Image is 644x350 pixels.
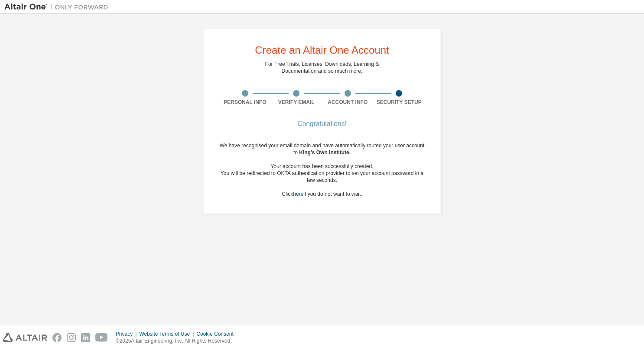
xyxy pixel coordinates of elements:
[81,333,90,342] img: linkedin.svg
[139,331,196,337] div: Website Terms of Use
[67,333,76,342] img: instagram.svg
[219,121,425,126] div: Congratulations!
[116,337,239,345] p: © 2025 Altair Engineering, Inc. All Rights Reserved.
[219,99,271,106] div: Personal Info
[4,3,113,11] img: Altair One
[52,333,62,342] img: facebook.svg
[95,333,108,342] img: youtube.svg
[271,99,322,106] div: Verify Email
[219,170,425,184] div: You will be redirected to OKTA authentication provider to set your account password in a few seco...
[265,61,379,75] div: For Free Trials, Licenses, Downloads, Learning & Documentation and so much more.
[219,163,425,170] div: Your account has been successfully created.
[293,191,303,197] a: here
[116,331,139,337] div: Privacy
[322,99,374,106] div: Account Info
[299,149,351,156] span: King's Own Institute .
[196,331,238,337] div: Cookie Consent
[255,45,389,55] div: Create an Altair One Account
[374,99,425,106] div: Security Setup
[3,333,47,342] img: altair_logo.svg
[219,142,425,198] div: We have recognised your email domain and have automatically routed your user account to Click if ...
